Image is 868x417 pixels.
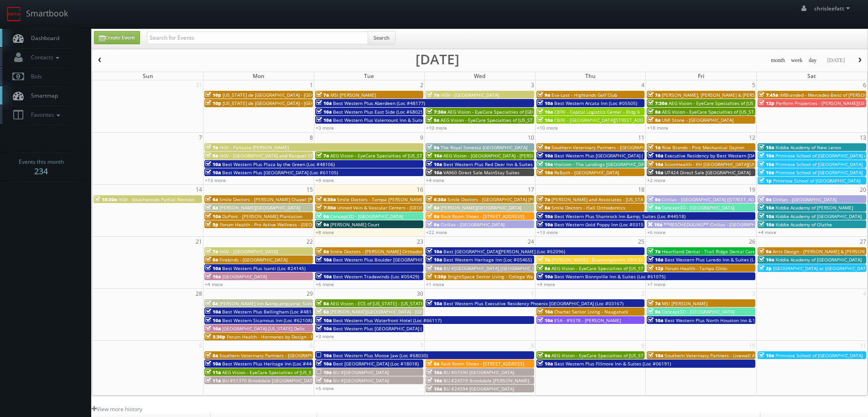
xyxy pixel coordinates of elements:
[316,325,332,332] span: 10a
[648,317,663,323] span: 10a
[648,100,667,106] span: 7:30a
[640,80,645,90] span: 4
[316,281,334,287] a: +6 more
[316,92,329,98] span: 7a
[94,196,117,203] span: 10:30a
[443,386,514,392] span: BU #24394 [GEOGRAPHIC_DATA]
[759,152,774,159] span: 10a
[648,204,660,211] span: 9a
[637,133,645,142] span: 11
[205,334,225,340] span: 3:30p
[426,92,439,98] span: 7a
[662,92,837,98] span: [PERSON_NAME], [PERSON_NAME] & [PERSON_NAME], LLC - [GEOGRAPHIC_DATA]
[669,100,826,106] span: AEG Vision - EyeCare Specialties of [US_STATE] – [PERSON_NAME] Vision
[316,213,329,219] span: 9a
[219,204,300,211] span: [PERSON_NAME][GEOGRAPHIC_DATA]
[205,308,221,315] span: 10a
[807,72,816,80] span: Sat
[222,377,317,384] span: BU #51370 Brookdale [GEOGRAPHIC_DATA]
[330,308,460,315] span: [PERSON_NAME][GEOGRAPHIC_DATA] - [GEOGRAPHIC_DATA]
[222,360,321,367] span: Best Western Plus Heritage Inn (Loc #44463)
[333,325,449,332] span: Best Western Plus [GEOGRAPHIC_DATA] (Loc #50153)
[443,369,514,375] span: BU #07590 [GEOGRAPHIC_DATA]
[665,256,779,263] span: Best Western Plus Laredo Inn & Suites (Loc #44702)
[333,360,419,367] span: Best [GEOGRAPHIC_DATA] (Loc #18018)
[364,72,374,80] span: Tue
[316,100,332,106] span: 10a
[205,221,218,228] span: 5p
[316,360,332,367] span: 10a
[205,196,218,203] span: 6a
[426,152,442,159] span: 10a
[330,221,379,228] span: [PERSON_NAME] Court
[537,281,555,287] a: +9 more
[662,204,734,211] span: Concept3D - [GEOGRAPHIC_DATA]
[648,265,664,271] span: 12p
[859,185,867,194] span: 20
[205,169,221,176] span: 10a
[775,161,863,167] span: Primrose School of [GEOGRAPHIC_DATA]
[426,256,442,263] span: 10a
[26,111,62,119] span: Favorites
[223,92,348,98] span: [US_STATE] de [GEOGRAPHIC_DATA] - [GEOGRAPHIC_DATA]
[859,133,867,142] span: 13
[637,185,645,194] span: 18
[426,300,442,307] span: 10a
[698,72,704,80] span: Fri
[26,53,62,61] span: Contacts
[337,204,454,211] span: United Vein & Vascular Centers - [GEOGRAPHIC_DATA]
[205,300,218,307] span: 8a
[330,152,506,159] span: AEG Vision - EyeCare Specialties of [US_STATE] – EyeCare in [GEOGRAPHIC_DATA]
[426,161,442,167] span: 10a
[551,144,701,151] span: Southern Veterinary Partners - [GEOGRAPHIC_DATA][PERSON_NAME]
[537,161,553,167] span: 10a
[426,369,442,375] span: 10a
[648,221,662,228] span: 10a
[537,273,553,280] span: 10a
[447,196,594,203] span: Smile Doctors - [GEOGRAPHIC_DATA] [PERSON_NAME] Orthodontics
[426,125,447,131] a: +10 more
[219,352,333,359] span: Southern Veterinary Partners - [GEOGRAPHIC_DATA]
[316,273,332,280] span: 10a
[648,161,663,167] span: 10a
[759,213,774,219] span: 10a
[316,308,329,315] span: 8a
[551,196,695,203] span: [PERSON_NAME] and Associates - [US_STATE][GEOGRAPHIC_DATA]
[316,177,334,183] a: +9 more
[222,265,306,271] span: Best Western Plus Isanti (Loc #24145)
[330,300,476,307] span: AEG Vision - ECS of [US_STATE] - [US_STATE] Valley Family Eye Care
[223,100,348,106] span: [US_STATE] de [GEOGRAPHIC_DATA] - [GEOGRAPHIC_DATA]
[648,352,663,359] span: 10a
[316,229,334,235] a: +8 more
[195,80,203,90] span: 31
[7,7,21,21] img: smartbook-logo.png
[768,55,788,66] button: month
[316,204,336,211] span: 7:30a
[205,144,218,151] span: 7a
[222,169,338,176] span: Best Western Plus [GEOGRAPHIC_DATA] (Loc #61105)
[775,221,832,228] span: Kiddie Academy of Olathe
[662,196,771,203] span: Cirillas - [GEOGRAPHIC_DATA] ([STREET_ADDRESS])
[441,144,527,151] span: The Royal Sonesta [GEOGRAPHIC_DATA]
[751,80,756,90] span: 5
[759,161,774,167] span: 10a
[537,265,550,271] span: 8a
[474,72,485,80] span: Wed
[775,352,863,359] span: Primrose School of [GEOGRAPHIC_DATA]
[222,317,312,323] span: Best Western Sicamous Inn (Loc #62108)
[19,157,64,167] span: Events this month
[759,352,774,359] span: 10a
[337,196,492,203] span: Smile Doctors - Tampa [PERSON_NAME] [PERSON_NAME] Orthodontics
[806,55,820,66] button: day
[537,92,550,98] span: 9a
[333,377,389,384] span: BU #[GEOGRAPHIC_DATA]
[648,109,660,115] span: 8a
[316,385,334,391] a: +5 more
[527,185,535,194] span: 17
[554,161,651,167] span: Horizon - The Landings [GEOGRAPHIC_DATA]
[426,169,442,176] span: 10a
[647,177,665,183] a: +2 more
[426,196,446,203] span: 6:30a
[537,221,553,228] span: 10a
[748,185,756,194] span: 19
